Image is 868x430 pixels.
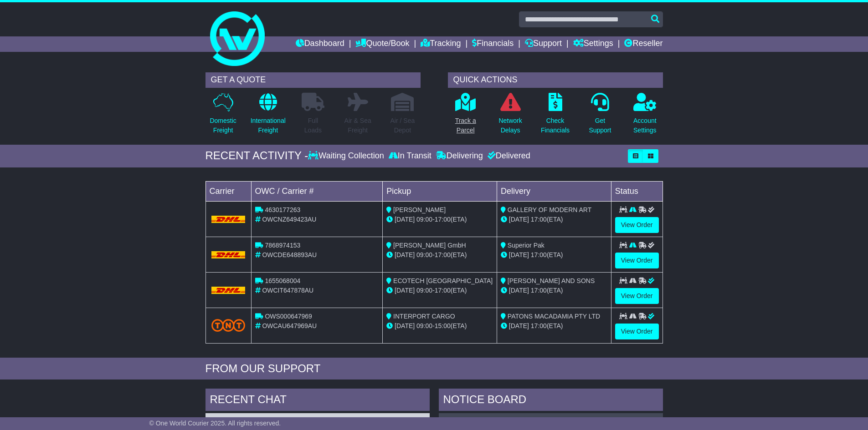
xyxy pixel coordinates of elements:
[211,251,246,258] img: DHL.png
[393,242,466,249] span: [PERSON_NAME] GmbH
[615,217,659,233] a: View Order
[265,242,300,249] span: 7868974153
[211,319,246,331] img: TNT_Domestic.png
[633,92,657,140] a: AccountSettings
[386,286,493,295] div: - (ETA)
[262,251,317,258] span: OWCDE648893AU
[439,389,663,413] div: NOTICE BOARD
[615,288,659,304] a: View Order
[205,72,421,88] div: GET A QUOTE
[251,116,286,135] p: International Freight
[615,324,659,339] a: View Order
[509,216,529,223] span: [DATE]
[472,36,514,52] a: Financials
[509,287,529,294] span: [DATE]
[624,36,663,52] a: Reseller
[501,215,607,224] div: (ETA)
[531,322,547,329] span: 17:00
[588,92,611,140] a: GetSupport
[508,206,591,213] span: GALLERY OF MODERN ART
[540,92,570,140] a: CheckFinancials
[416,216,432,223] span: 09:00
[435,251,451,258] span: 17:00
[435,322,451,329] span: 15:00
[497,181,611,201] td: Delivery
[386,151,434,161] div: In Transit
[434,151,485,161] div: Delivering
[416,251,432,258] span: 09:00
[262,216,316,223] span: OWCNZ649423AU
[525,36,562,52] a: Support
[210,116,236,135] p: Domestic Freight
[205,149,308,162] div: RECENT ACTIVITY -
[501,286,607,295] div: (ETA)
[508,313,600,320] span: PATONS MACADAMIA PTY LTD
[509,322,529,329] span: [DATE]
[386,321,493,331] div: - (ETA)
[395,251,415,258] span: [DATE]
[262,287,313,294] span: OWCIT647878AU
[435,216,451,223] span: 17:00
[509,251,529,258] span: [DATE]
[251,181,383,201] td: OWC / Carrier #
[355,36,409,52] a: Quote/Book
[390,116,415,135] p: Air / Sea Depot
[501,321,607,331] div: (ETA)
[541,116,570,135] p: Check Financials
[308,151,386,161] div: Waiting Collection
[265,313,312,320] span: OWS000647969
[205,362,663,375] div: FROM OUR SUPPORT
[611,181,663,201] td: Status
[573,36,613,52] a: Settings
[383,181,497,201] td: Pickup
[211,287,246,294] img: DHL.png
[498,116,522,135] p: Network Delays
[209,92,236,140] a: DomesticFreight
[435,287,451,294] span: 17:00
[455,116,476,135] p: Track a Parcel
[149,420,281,427] span: © One World Courier 2025. All rights reserved.
[508,242,544,249] span: Superior Pak
[508,277,595,284] span: [PERSON_NAME] AND SONS
[485,151,530,161] div: Delivered
[448,72,663,88] div: QUICK ACTIONS
[296,36,344,52] a: Dashboard
[531,251,547,258] span: 17:00
[393,206,446,213] span: [PERSON_NAME]
[455,92,477,140] a: Track aParcel
[205,389,430,413] div: RECENT CHAT
[615,253,659,268] a: View Order
[344,116,371,135] p: Air & Sea Freight
[531,287,547,294] span: 17:00
[205,181,251,201] td: Carrier
[386,250,493,260] div: - (ETA)
[393,313,455,320] span: INTERPORT CARGO
[302,116,324,135] p: Full Loads
[265,206,300,213] span: 4630177263
[395,216,415,223] span: [DATE]
[395,287,415,294] span: [DATE]
[262,322,317,329] span: OWCAU647969AU
[589,116,611,135] p: Get Support
[501,250,607,260] div: (ETA)
[498,92,522,140] a: NetworkDelays
[395,322,415,329] span: [DATE]
[265,277,300,284] span: 1655068004
[211,216,246,223] img: DHL.png
[416,287,432,294] span: 09:00
[386,215,493,224] div: - (ETA)
[633,116,657,135] p: Account Settings
[421,36,461,52] a: Tracking
[393,277,493,284] span: ECOTECH [GEOGRAPHIC_DATA]
[531,216,547,223] span: 17:00
[416,322,432,329] span: 09:00
[250,92,286,140] a: InternationalFreight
